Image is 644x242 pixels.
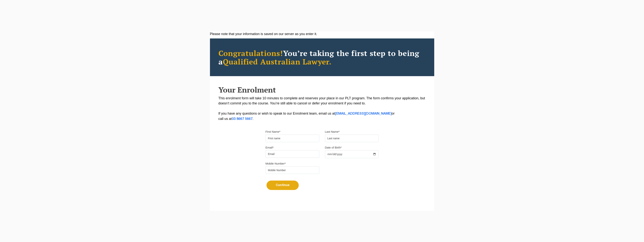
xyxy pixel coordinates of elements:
[325,130,340,134] label: Last Name*
[266,150,319,158] input: Email
[223,57,332,67] span: Qualified Australian Lawyer.
[218,86,426,94] h2: Your Enrolment
[6,229,17,233] a: Copyright
[232,117,253,120] a: 03 8667 5667
[21,229,34,233] a: Disclaimer
[218,48,283,58] span: Congratulations!
[38,229,54,233] a: Privacy Policy
[58,229,64,233] a: Staff
[218,49,426,66] h2: You’re taking the first step to being a
[325,146,342,149] label: Date of Birth*
[266,162,286,165] label: Mobile Number*
[82,229,91,233] a: Contact
[325,135,379,142] input: Last name
[210,31,434,37] div: Please note that your information is saved on our server as you enter it.
[68,229,77,233] a: Sitemap
[266,130,280,134] label: First Name*
[266,166,319,174] input: Mobile Number
[218,96,426,122] p: This enrolment form will take 10 minutes to complete and reserves your place in our PLT program. ...
[266,146,274,149] label: Email*
[8,4,50,22] a: [PERSON_NAME] Centre for Law
[335,112,392,115] a: [EMAIL_ADDRESS][DOMAIN_NAME]
[266,135,319,142] input: First name
[266,181,299,190] button: Continue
